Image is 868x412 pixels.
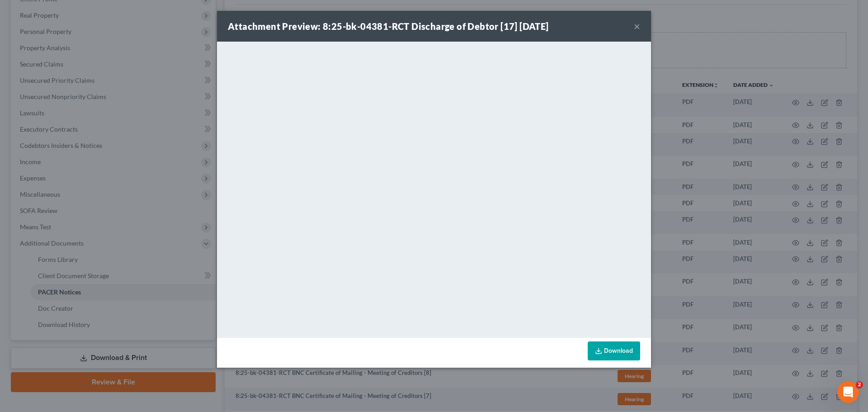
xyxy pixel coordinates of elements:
strong: Attachment Preview: 8:25-bk-04381-RCT Discharge of Debtor [17] [DATE] [228,21,549,32]
iframe: Intercom live chat [837,381,859,403]
iframe: <object ng-attr-data='[URL][DOMAIN_NAME]' type='application/pdf' width='100%' height='650px'></ob... [217,42,651,336]
span: 2 [856,381,863,388]
a: Download [588,341,640,360]
button: × [634,21,640,32]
